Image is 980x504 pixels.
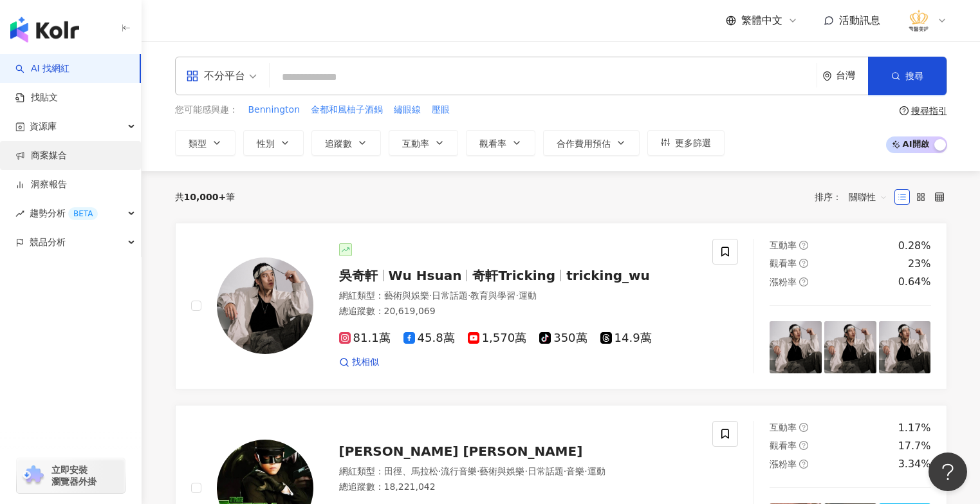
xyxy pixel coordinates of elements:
button: 觀看率 [466,130,535,156]
button: 類型 [175,130,236,156]
span: question-circle [799,423,808,432]
div: BETA [68,207,98,220]
span: 觀看率 [770,258,797,268]
img: post-image [770,321,822,373]
span: · [515,290,518,301]
span: 找相似 [352,356,379,369]
iframe: Help Scout Beacon - Open [929,453,967,491]
span: 音樂 [566,466,584,476]
span: · [438,466,441,476]
span: 繡眼線 [394,104,421,117]
span: 互動率 [770,240,797,250]
span: 類型 [189,138,207,149]
div: 共 筆 [175,192,236,202]
button: 追蹤數 [311,130,381,156]
span: 活動訊息 [839,14,880,26]
div: 總追蹤數 ： 20,619,069 [339,305,698,318]
div: 總追蹤數 ： 18,221,042 [339,481,698,494]
div: 17.7% [898,439,931,453]
button: 搜尋 [868,57,947,95]
span: 互動率 [770,422,797,433]
span: 您可能感興趣： [175,104,238,117]
span: appstore [186,70,199,82]
span: 10,000+ [184,192,227,202]
span: 繁體中文 [741,14,782,28]
span: 漲粉率 [770,459,797,469]
span: 合作費用預估 [557,138,611,149]
img: KOL Avatar [217,257,313,354]
span: 趨勢分析 [30,199,98,228]
span: · [429,290,432,301]
span: 關聯性 [849,187,887,207]
span: 日常話題 [432,290,468,301]
span: question-circle [799,241,808,250]
button: 繡眼線 [393,103,421,117]
button: Bennington [248,103,301,117]
div: 0.64% [898,275,931,289]
span: 流行音樂 [441,466,477,476]
span: question-circle [799,441,808,450]
img: post-image [824,321,876,373]
span: 吳奇軒 [339,268,378,283]
span: 45.8萬 [403,331,455,345]
span: 藝術與娛樂 [384,290,429,301]
button: 合作費用預估 [543,130,640,156]
a: KOL Avatar吳奇軒Wu Hsuan奇軒Trickingtricking_wu網紅類型：藝術與娛樂·日常話題·教育與學習·運動總追蹤數：20,619,06981.1萬45.8萬1,570萬... [175,223,947,389]
div: 網紅類型 ： [339,465,698,478]
span: 立即安裝 瀏覽器外掛 [51,464,97,487]
span: 搜尋 [905,71,923,81]
span: tricking_wu [566,268,650,283]
span: environment [822,71,832,81]
button: 壓眼 [431,103,450,117]
span: 金都和風柚子酒鍋 [311,104,383,117]
span: 互動率 [402,138,429,149]
span: 1,570萬 [468,331,527,345]
span: 觀看率 [770,440,797,451]
img: chrome extension [21,465,46,486]
span: question-circle [900,106,909,115]
a: 找貼文 [15,91,58,104]
span: 奇軒Tricking [472,268,555,283]
span: 更多篩選 [675,138,711,148]
span: 追蹤數 [325,138,352,149]
a: chrome extension立即安裝 瀏覽器外掛 [17,458,125,493]
button: 互動率 [389,130,458,156]
span: 壓眼 [432,104,450,117]
img: %E6%B3%95%E5%96%AC%E9%86%AB%E7%BE%8E%E8%A8%BA%E6%89%80_LOGO%20.png [907,8,931,33]
span: question-circle [799,460,808,469]
span: · [584,466,587,476]
span: 教育與學習 [470,290,515,301]
span: 運動 [587,466,606,476]
span: [PERSON_NAME] [PERSON_NAME] [339,443,583,459]
span: · [524,466,527,476]
span: question-circle [799,277,808,286]
a: searchAI 找網紅 [15,62,69,75]
span: 觀看率 [479,138,506,149]
span: Bennington [248,104,300,117]
span: Wu Hsuan [389,268,462,283]
span: · [468,290,470,301]
span: 14.9萬 [600,331,652,345]
img: logo [10,17,79,42]
a: 找相似 [339,356,379,369]
div: 3.34% [898,457,931,471]
span: rise [15,209,24,218]
span: question-circle [799,259,808,268]
span: 性別 [257,138,275,149]
span: 350萬 [539,331,587,345]
span: 田徑、馬拉松 [384,466,438,476]
span: 日常話題 [528,466,564,476]
span: 漲粉率 [770,277,797,287]
div: 台灣 [836,70,868,81]
div: 不分平台 [186,66,245,86]
div: 網紅類型 ： [339,290,698,303]
a: 商案媒合 [15,149,67,162]
a: 洞察報告 [15,178,67,191]
div: 0.28% [898,239,931,253]
button: 金都和風柚子酒鍋 [310,103,384,117]
span: 資源庫 [30,112,57,141]
button: 性別 [243,130,304,156]
span: 運動 [519,290,537,301]
span: 81.1萬 [339,331,391,345]
span: · [477,466,479,476]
